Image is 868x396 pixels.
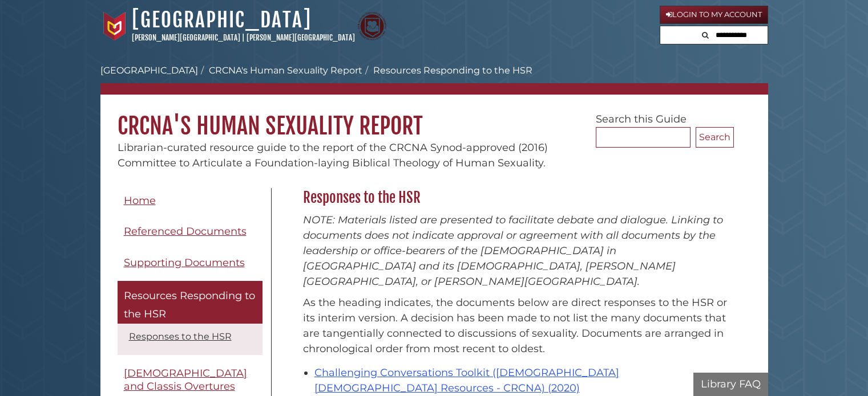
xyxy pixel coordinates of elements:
[242,33,245,42] span: |
[118,188,263,214] a: Home
[124,367,247,393] span: [DEMOGRAPHIC_DATA] and Classis Overtures
[314,366,619,394] a: Challenging Conversations Toolkit ([DEMOGRAPHIC_DATA] [DEMOGRAPHIC_DATA] Resources - CRCNA) (2020)
[118,141,548,169] span: Librarian-curated resource guide to the report of the CRCNA Synod-approved (2016) Committee to Ar...
[118,219,263,244] a: Referenced Documents
[699,26,712,42] button: Search
[100,65,198,76] a: [GEOGRAPHIC_DATA]
[129,331,232,342] a: Responses to the HSR
[247,33,355,42] a: [PERSON_NAME][GEOGRAPHIC_DATA]
[132,7,312,32] a: [GEOGRAPHIC_DATA]
[124,225,247,238] span: Referenced Documents
[303,214,723,288] em: NOTE: Materials listed are presented to facilitate debate and dialogue. Linking to documents does...
[358,12,386,40] img: Calvin Theological Seminary
[362,64,532,77] li: Resources Responding to the HSR
[132,33,240,42] a: [PERSON_NAME][GEOGRAPHIC_DATA]
[124,194,156,207] span: Home
[693,373,768,396] button: Library FAQ
[297,189,734,207] h2: Responses to the HSR
[209,65,362,76] a: CRCNA's Human Sexuality Report
[660,6,768,24] a: Login to My Account
[100,95,768,140] h1: CRCNA's Human Sexuality Report
[100,12,129,40] img: Calvin University
[124,256,245,269] span: Supporting Documents
[124,289,255,320] span: Resources Responding to the HSR
[303,295,728,357] p: As the heading indicates, the documents below are direct responses to the HSR or its interim vers...
[702,31,709,39] i: Search
[696,127,734,148] button: Search
[100,64,768,95] nav: breadcrumb
[118,281,263,324] a: Resources Responding to the HSR
[118,250,263,276] a: Supporting Documents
